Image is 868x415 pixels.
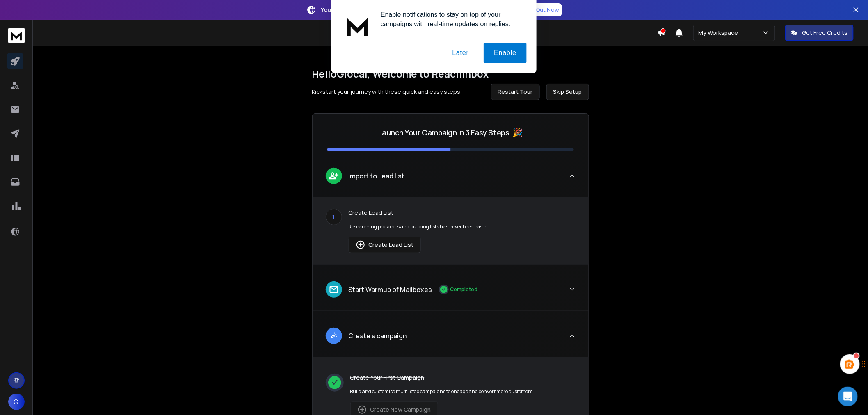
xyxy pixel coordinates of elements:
[491,84,540,100] button: Restart Tour
[313,197,589,265] div: leadImport to Lead list
[484,43,527,63] button: Enable
[349,209,576,217] p: Create Lead List
[513,127,523,138] span: 🎉
[450,286,478,293] p: Completed
[329,284,339,295] img: lead
[349,237,421,253] button: Create Lead List
[312,88,461,96] p: Kickstart your journey with these quick and easy steps
[349,331,407,341] p: Create a campaign
[349,285,432,294] p: Start Warmup of Mailboxes
[349,171,405,181] p: Import to Lead list
[312,67,589,80] h1: Hello Glocal , Welcome to ReachInbox
[838,387,858,406] div: Open Intercom Messenger
[8,394,25,410] button: G
[356,240,365,250] img: lead
[553,88,582,96] span: Skip Setup
[313,275,589,311] button: leadStart Warmup of MailboxesCompleted
[313,161,589,197] button: leadImport to Lead list
[350,388,534,395] p: Build and customise multi-step campaigns to engage and convert more customers.
[326,209,342,225] div: 1
[329,171,339,181] img: lead
[442,43,479,63] button: Later
[329,331,339,341] img: lead
[313,321,589,357] button: leadCreate a campaign
[341,10,374,43] img: notification icon
[350,374,534,382] p: Create Your First Campaign
[374,10,527,29] div: Enable notifications to stay on top of your campaigns with real-time updates on replies.
[349,223,576,230] p: Researching prospects and building lists has never been easier.
[546,84,589,100] button: Skip Setup
[378,127,509,138] p: Launch Your Campaign in 3 Easy Steps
